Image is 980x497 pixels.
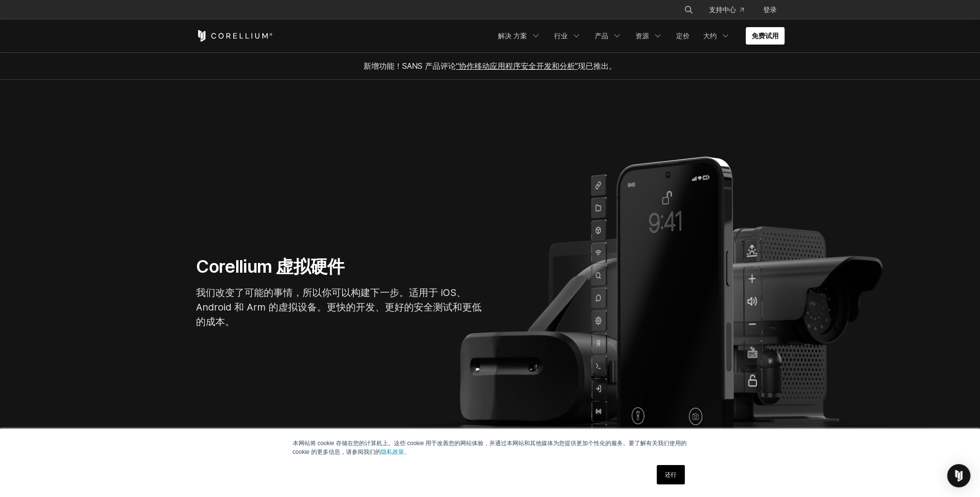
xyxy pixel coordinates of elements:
[456,61,578,71] a: “协作移动应用程序安全开发和分析”
[595,31,608,41] font: 产品
[635,31,649,41] font: 资源
[657,465,685,484] a: 还行
[492,27,784,45] div: 导航菜单
[196,256,486,278] h1: Corellium 虚拟硬件
[672,1,784,18] div: 导航菜单
[755,1,784,18] a: 登录
[498,31,527,41] font: 解决 方案
[363,61,617,71] span: 新增功能！SANS 产品评论 现已推出。
[196,285,486,329] p: 我们改变了可能的事情，所以你可以构建下一步。适用于 iOS、Android 和 Arm 的虚拟设备。更快的开发、更好的安全测试和更低的成本。
[709,5,736,15] font: 支持中心
[554,31,568,41] font: 行业
[196,30,273,42] a: 科瑞利姆主页
[703,31,717,41] font: 大约
[746,27,784,45] a: 免费试用
[947,464,970,487] div: 打开对讲信使
[680,1,697,18] button: 搜索
[381,449,410,455] a: 隐私政策。
[293,439,688,456] p: 本网站将 cookie 存储在您的计算机上。这些 cookie 用于改善您的网站体验，并通过本网站和其他媒体为您提供更加个性化的服务。要了解有关我们使用的 cookie 的更多信息，请参阅我们的
[670,27,695,45] a: 定价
